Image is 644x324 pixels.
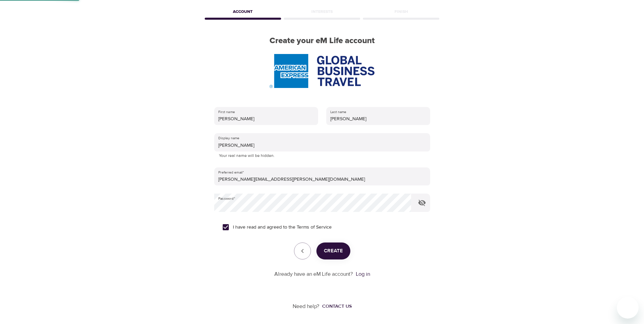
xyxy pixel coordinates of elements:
span: I have read and agreed to the [233,224,332,231]
a: Contact us [319,303,352,310]
div: Contact us [322,303,352,310]
a: Terms of Service [297,224,332,231]
p: Already have an eM Life account? [274,270,353,278]
h2: Create your eM Life account [203,36,441,46]
p: Need help? [293,303,319,310]
button: Create [316,242,350,259]
span: Create [324,247,343,255]
iframe: Button to launch messaging window [617,297,639,319]
img: AmEx%20GBT%20logo.png [270,54,374,88]
a: Log in [356,271,370,277]
p: Your real name will be hidden. [219,152,425,159]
